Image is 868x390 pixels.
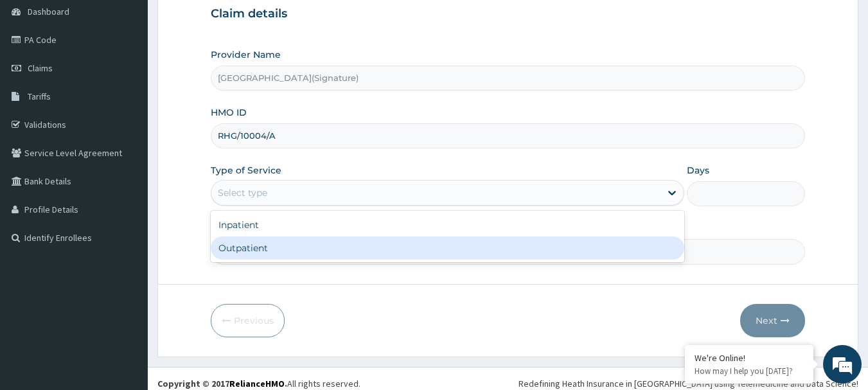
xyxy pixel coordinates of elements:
[695,352,804,364] div: We're Online!
[67,72,216,89] div: Chat with us now
[211,6,242,37] div: Minimize live chat window
[6,256,245,301] textarea: Type your message and hit 'Enter'
[157,378,287,389] strong: Copyright © 2017 .
[211,304,285,337] button: Previous
[218,186,267,199] div: Select type
[211,164,281,177] label: Type of Service
[687,164,709,177] label: Days
[211,48,281,61] label: Provider Name
[28,62,53,74] span: Claims
[211,106,247,119] label: HMO ID
[695,366,804,377] p: How may I help you today?
[740,304,805,337] button: Next
[75,114,177,244] span: We're online!
[211,213,684,236] div: Inpatient
[229,378,285,389] a: RelianceHMO
[24,64,52,96] img: d_794563401_company_1708531726252_794563401
[518,377,858,390] div: Redefining Heath Insurance in [GEOGRAPHIC_DATA] using Telemedicine and Data Science!
[28,6,69,17] span: Dashboard
[28,91,51,102] span: Tariffs
[211,236,684,260] div: Outpatient
[211,123,806,148] input: Enter HMO ID
[211,7,806,21] h3: Claim details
